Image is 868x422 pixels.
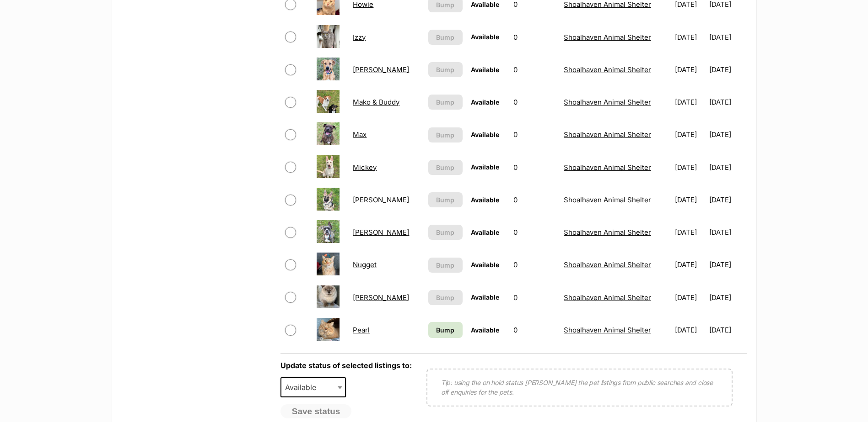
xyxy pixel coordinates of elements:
[471,33,499,41] span: Available
[436,130,454,140] span: Bump
[353,293,409,302] a: [PERSON_NAME]
[564,130,651,139] a: Shoalhaven Animal Shelter
[671,184,708,216] td: [DATE]
[709,249,746,280] td: [DATE]
[436,227,454,237] span: Bump
[280,377,346,397] span: Available
[428,290,463,305] button: Bump
[428,127,463,142] button: Bump
[436,293,454,302] span: Bump
[428,62,463,77] button: Bump
[428,95,463,110] button: Bump
[510,86,559,118] td: 0
[280,404,352,419] button: Save status
[564,33,651,42] a: Shoalhaven Animal Shelter
[436,32,454,42] span: Bump
[471,228,499,236] span: Available
[436,195,454,205] span: Bump
[428,160,463,175] button: Bump
[428,30,463,45] button: Bump
[671,249,708,280] td: [DATE]
[471,98,499,106] span: Available
[471,326,499,334] span: Available
[709,86,746,118] td: [DATE]
[353,33,366,42] a: Izzy
[510,216,559,248] td: 0
[436,97,454,107] span: Bump
[709,21,746,53] td: [DATE]
[281,381,325,394] span: Available
[353,195,409,204] a: [PERSON_NAME]
[471,196,499,204] span: Available
[564,163,651,172] a: Shoalhaven Animal Shelter
[353,98,399,106] a: Mako & Buddy
[564,195,651,204] a: Shoalhaven Animal Shelter
[353,130,367,139] a: Max
[428,258,463,273] button: Bump
[671,152,708,183] td: [DATE]
[709,152,746,183] td: [DATE]
[564,65,651,74] a: Shoalhaven Animal Shelter
[510,314,559,346] td: 0
[510,184,559,216] td: 0
[564,98,651,106] a: Shoalhaven Animal Shelter
[671,86,708,118] td: [DATE]
[709,282,746,313] td: [DATE]
[671,21,708,53] td: [DATE]
[353,65,409,74] a: [PERSON_NAME]
[709,54,746,85] td: [DATE]
[564,228,651,237] a: Shoalhaven Animal Shelter
[471,163,499,171] span: Available
[280,361,412,370] label: Update status of selected listings to:
[471,0,499,8] span: Available
[471,131,499,138] span: Available
[564,293,651,302] a: Shoalhaven Animal Shelter
[709,184,746,216] td: [DATE]
[353,163,377,172] a: Mickey
[709,119,746,150] td: [DATE]
[510,282,559,313] td: 0
[564,260,651,269] a: Shoalhaven Animal Shelter
[353,326,370,334] a: Pearl
[436,163,454,172] span: Bump
[510,21,559,53] td: 0
[564,326,651,334] a: Shoalhaven Animal Shelter
[671,119,708,150] td: [DATE]
[471,261,499,269] span: Available
[436,65,454,74] span: Bump
[510,152,559,183] td: 0
[428,322,463,338] a: Bump
[436,325,454,335] span: Bump
[671,282,708,313] td: [DATE]
[671,216,708,248] td: [DATE]
[428,225,463,240] button: Bump
[510,249,559,280] td: 0
[709,216,746,248] td: [DATE]
[471,66,499,74] span: Available
[510,119,559,150] td: 0
[353,260,377,269] a: Nugget
[436,260,454,270] span: Bump
[441,378,718,397] p: Tip: using the on hold status [PERSON_NAME] the pet listings from public searches and close off e...
[671,54,708,85] td: [DATE]
[471,293,499,301] span: Available
[510,54,559,85] td: 0
[353,228,409,237] a: [PERSON_NAME]
[428,192,463,207] button: Bump
[671,314,708,346] td: [DATE]
[709,314,746,346] td: [DATE]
